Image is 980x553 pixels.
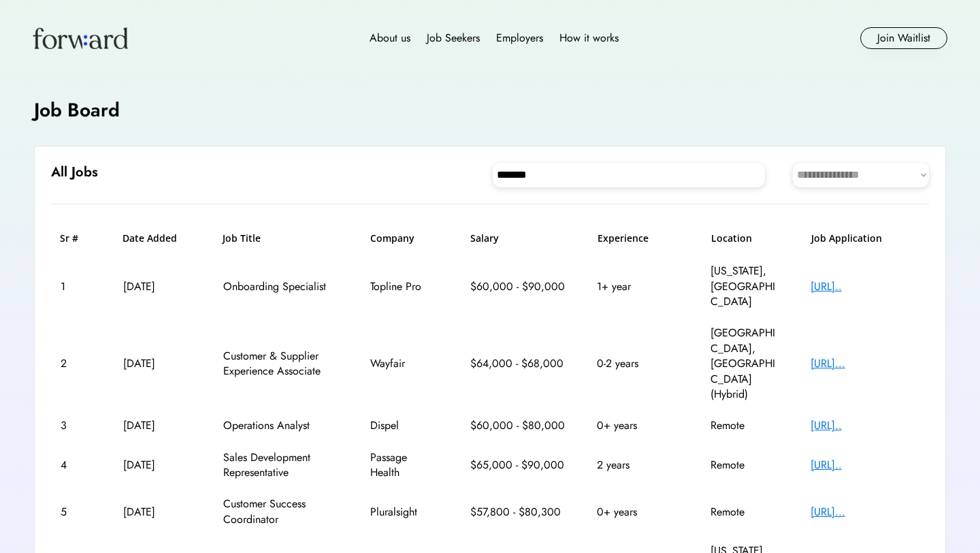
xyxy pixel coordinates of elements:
[123,356,191,371] div: [DATE]
[223,279,339,294] div: Onboarding Specialist
[61,505,91,520] div: 5
[223,450,339,481] div: Sales Development Representative
[34,97,120,123] h4: Job Board
[710,326,779,402] div: [GEOGRAPHIC_DATA], [GEOGRAPHIC_DATA] (Hybrid)
[811,505,919,520] div: [URL]...
[223,418,339,433] div: Operations Analyst
[123,418,191,433] div: [DATE]
[811,418,919,433] div: [URL]..
[811,232,920,245] h6: Job Application
[223,496,339,527] div: Customer Success Coordinator
[597,458,679,473] div: 2 years
[122,232,191,245] h6: Date Added
[496,30,543,46] div: Employers
[61,458,91,473] div: 4
[370,505,438,520] div: Pluralsight
[427,30,480,46] div: Job Seekers
[711,232,779,245] h6: Location
[710,418,779,433] div: Remote
[710,505,779,520] div: Remote
[370,279,438,294] div: Topline Pro
[470,505,566,520] div: $57,800 - $80,300
[370,450,438,481] div: Passage Health
[860,27,947,49] button: Join Waitlist
[61,418,91,433] div: 3
[559,30,619,46] div: How it works
[123,505,191,520] div: [DATE]
[60,232,91,245] h6: Sr #
[470,356,566,371] div: $64,000 - $68,000
[51,163,98,182] h6: All Jobs
[61,279,91,294] div: 1
[811,458,919,473] div: [URL]..
[61,356,91,371] div: 2
[597,418,679,433] div: 0+ years
[470,458,566,473] div: $65,000 - $90,000
[33,27,128,49] img: Forward logo
[470,279,566,294] div: $60,000 - $90,000
[370,356,438,371] div: Wayfair
[470,232,566,245] h6: Salary
[811,279,919,294] div: [URL]..
[370,418,438,433] div: Dispel
[123,458,191,473] div: [DATE]
[597,505,679,520] div: 0+ years
[223,232,261,245] h6: Job Title
[370,30,410,46] div: About us
[597,356,679,371] div: 0-2 years
[470,418,566,433] div: $60,000 - $80,000
[598,232,679,245] h6: Experience
[223,349,339,379] div: Customer & Supplier Experience Associate
[597,279,679,294] div: 1+ year
[123,279,191,294] div: [DATE]
[370,232,438,245] h6: Company
[710,264,779,309] div: [US_STATE], [GEOGRAPHIC_DATA]
[710,458,779,473] div: Remote
[811,356,919,371] div: [URL]...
